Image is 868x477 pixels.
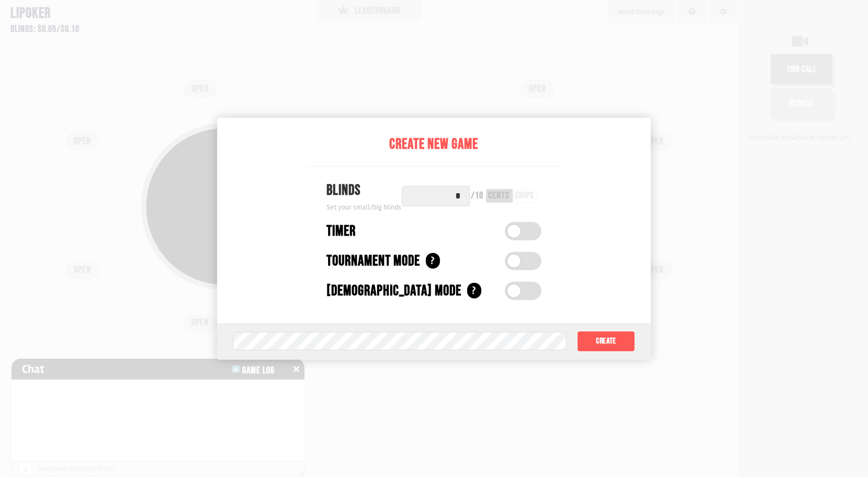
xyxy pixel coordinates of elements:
[327,280,462,302] div: [DEMOGRAPHIC_DATA] Mode
[327,250,421,272] div: Tournament Mode
[327,180,402,202] div: Blinds
[306,134,562,156] div: Create New Game
[471,191,484,201] div: / 10
[327,202,402,213] div: Set your small/big blinds
[515,191,535,201] div: chips
[327,220,356,242] div: Timer
[489,191,510,201] div: cents
[467,283,481,298] div: ?
[577,331,635,352] button: Create
[426,253,440,269] div: ?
